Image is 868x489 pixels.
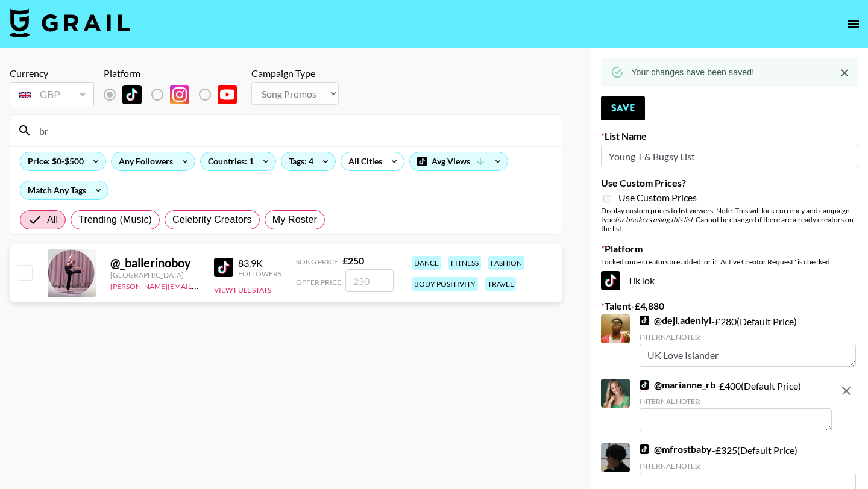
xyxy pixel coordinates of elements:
div: Tags: 4 [281,152,335,170]
input: 250 [345,269,394,292]
a: @marianne_rb [640,379,715,391]
img: TikTok [601,271,620,290]
a: @mfrostbaby [640,443,712,455]
div: @ _ballerinoboy [110,255,200,270]
div: All Cities [341,152,385,170]
div: Internal Notes: [640,332,856,341]
img: Grail Talent [10,8,130,37]
span: Trending (Music) [78,213,152,227]
div: - £ 280 (Default Price) [640,314,856,367]
div: fitness [448,256,481,270]
label: Talent - £ 4,880 [601,300,858,312]
button: Save [601,96,645,120]
span: Offer Price: [296,278,343,287]
span: Celebrity Creators [172,213,252,227]
button: Close [835,64,854,82]
div: Any Followers [112,152,175,170]
img: TikTok [122,85,142,104]
button: remove [834,379,858,403]
div: fashion [488,256,524,270]
div: - £ 400 (Default Price) [640,379,832,431]
div: Internal Notes: [640,461,856,470]
div: Display custom prices to list viewers. Note: This will lock currency and campaign type . Cannot b... [601,206,858,233]
div: travel [485,277,516,291]
span: Use Custom Prices [618,192,697,204]
img: TikTok [640,380,649,390]
div: Platform [104,67,247,79]
div: TikTok [601,271,858,290]
label: Use Custom Prices? [601,177,858,189]
div: Countries: 1 [201,152,275,170]
img: Instagram [170,85,189,104]
div: Match Any Tags [20,181,108,199]
span: My Roster [272,213,317,227]
a: [PERSON_NAME][EMAIL_ADDRESS][PERSON_NAME][DOMAIN_NAME] [110,279,346,291]
div: List locked to TikTok. [104,82,247,107]
span: Song Price: [296,257,340,266]
div: Internal Notes: [640,397,832,406]
div: Avg Views [410,152,508,170]
img: TikTok [214,258,233,277]
img: YouTube [218,85,237,104]
div: Your changes have been saved! [631,61,754,83]
div: Followers [238,269,281,278]
a: @deji.adeniyi [640,314,711,326]
button: View Full Stats [214,285,271,294]
label: Platform [601,243,858,255]
img: TikTok [640,316,649,325]
em: for bookers using this list [615,215,693,224]
div: dance [412,256,441,270]
div: Locked once creators are added, or if "Active Creator Request" is checked. [601,257,858,266]
div: 83.9K [238,257,281,269]
div: Remove selected talent to change your currency [10,79,94,110]
div: [GEOGRAPHIC_DATA] [110,270,200,279]
label: List Name [601,130,858,142]
div: GBP [12,84,92,105]
span: All [47,213,58,227]
button: open drawer [841,12,866,36]
div: body positivity [412,277,478,291]
div: Price: $0-$500 [20,152,105,170]
textarea: UK Love Islander [640,344,856,367]
div: Campaign Type [251,67,339,79]
strong: £ 250 [342,255,364,266]
input: Search by User Name [32,121,555,140]
div: Currency [10,67,94,79]
img: TikTok [640,444,649,454]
